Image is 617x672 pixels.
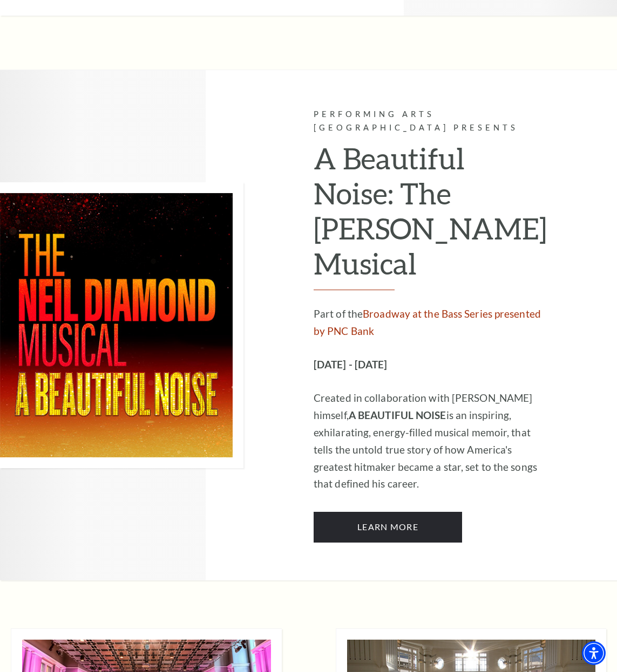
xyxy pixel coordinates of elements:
a: Broadway at the Bass Series presented by PNC Bank [314,307,541,337]
p: Performing Arts [GEOGRAPHIC_DATA] Presents [314,108,547,135]
strong: [DATE] - [DATE] [314,358,388,371]
h2: A Beautiful Noise: The [PERSON_NAME] Musical [314,141,547,290]
strong: A BEAUTIFUL NOISE [349,409,446,421]
p: Created in collaboration with [PERSON_NAME] himself, is an inspiring, exhilarating, energy-filled... [314,389,547,493]
div: Accessibility Menu [582,641,606,665]
a: Learn More A Beautiful Noise: The Neil Diamond Musical [314,512,462,542]
p: Part of the [314,305,547,340]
